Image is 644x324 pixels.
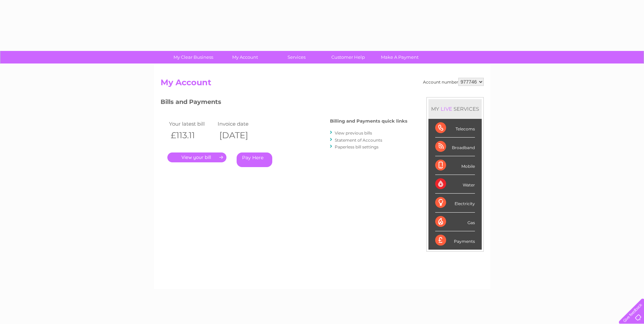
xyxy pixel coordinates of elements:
[217,51,273,64] a: My Account
[435,138,475,156] div: Broadband
[237,152,272,167] a: Pay Here
[428,99,482,119] div: MY SERVICES
[335,144,379,149] a: Paperless bill settings
[167,119,216,128] td: Your latest bill
[167,128,216,142] th: £113.11
[335,138,382,143] a: Statement of Accounts
[165,51,221,64] a: My Clear Business
[435,194,475,212] div: Electricity
[372,51,428,64] a: Make A Payment
[269,51,325,64] a: Services
[435,231,475,250] div: Payments
[435,119,475,138] div: Telecoms
[335,130,372,136] a: View previous bills
[435,175,475,194] div: Water
[435,156,475,175] div: Mobile
[320,51,376,64] a: Customer Help
[216,128,265,142] th: [DATE]
[167,152,226,162] a: .
[161,97,407,109] h3: Bills and Payments
[423,78,484,86] div: Account number
[435,213,475,231] div: Gas
[330,119,407,124] h4: Billing and Payments quick links
[161,78,484,91] h2: My Account
[439,106,454,112] div: LIVE
[216,119,265,128] td: Invoice date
